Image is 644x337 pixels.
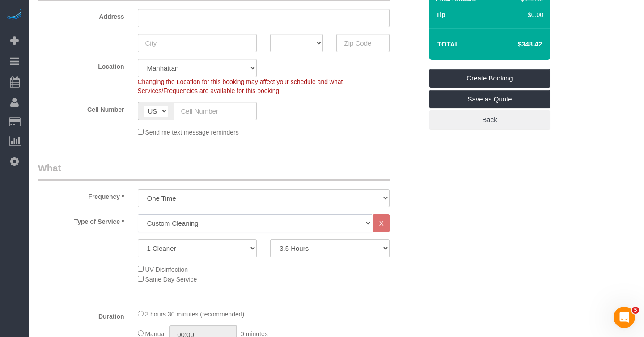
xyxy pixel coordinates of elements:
[437,40,459,48] strong: Total
[145,311,244,318] span: 3 hours 30 minutes (recommended)
[31,102,131,114] label: Cell Number
[145,266,188,273] span: UV Disinfection
[517,10,543,19] div: $0.00
[31,309,131,321] label: Duration
[491,41,542,48] h4: $348.42
[138,34,257,52] input: City
[429,110,550,129] a: Back
[336,34,389,52] input: Zip Code
[614,307,635,328] iframe: Intercom live chat
[145,276,197,283] span: Same Day Service
[31,189,131,201] label: Frequency *
[31,214,131,226] label: Type of Service *
[38,161,390,181] legend: What
[436,10,445,19] label: Tip
[429,90,550,109] a: Save as Quote
[31,9,131,21] label: Address
[174,102,257,120] input: Cell Number
[5,9,23,21] img: Automaid Logo
[31,59,131,71] label: Location
[429,69,550,88] a: Create Booking
[632,307,639,314] span: 5
[138,78,343,94] span: Changing the Location for this booking may affect your schedule and what Services/Frequencies are...
[145,129,238,136] span: Send me text message reminders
